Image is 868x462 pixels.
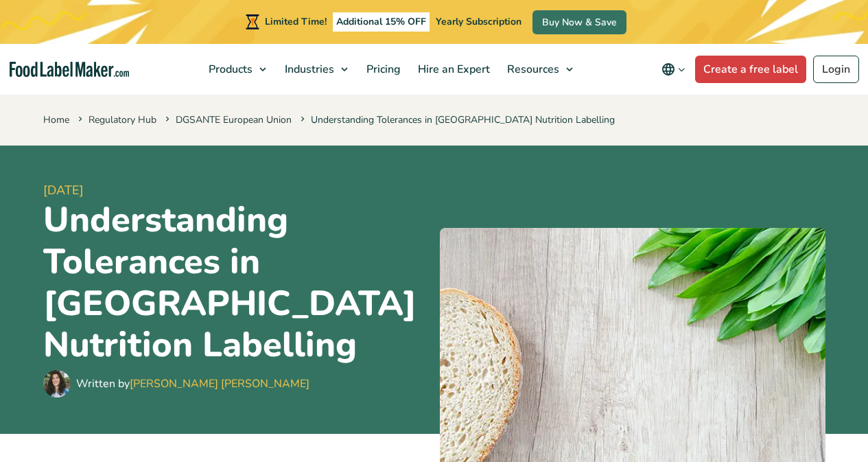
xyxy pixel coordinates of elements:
[281,62,336,77] span: Industries
[89,113,156,126] a: Regulatory Hub
[499,44,580,95] a: Resources
[43,181,429,200] span: [DATE]
[298,113,615,126] span: Understanding Tolerances in [GEOGRAPHIC_DATA] Nutrition Labelling
[414,62,491,77] span: Hire an Expert
[532,10,626,34] a: Buy Now & Save
[200,44,273,95] a: Products
[130,376,309,391] a: [PERSON_NAME] [PERSON_NAME]
[695,56,806,83] a: Create a free label
[503,62,561,77] span: Resources
[43,200,429,367] h1: Understanding Tolerances in [GEOGRAPHIC_DATA] Nutrition Labelling
[436,15,521,28] span: Yearly Subscription
[176,113,292,126] a: DGSANTE European Union
[43,113,69,126] a: Home
[652,56,695,83] button: Change language
[362,62,402,77] span: Pricing
[277,44,355,95] a: Industries
[76,376,309,392] div: Written by
[358,44,406,95] a: Pricing
[333,12,430,32] span: Additional 15% OFF
[265,15,327,28] span: Limited Time!
[10,62,129,78] a: Food Label Maker homepage
[204,62,254,77] span: Products
[410,44,495,95] a: Hire an Expert
[43,370,71,397] img: Maria Abi Hanna - Food Label Maker
[813,56,859,83] a: Login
